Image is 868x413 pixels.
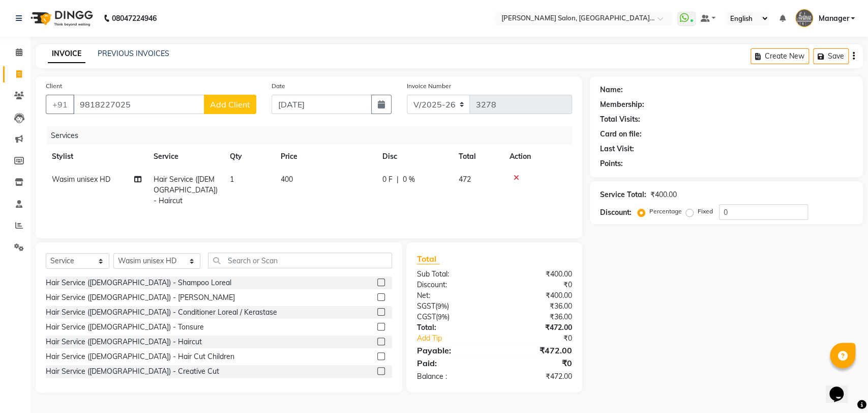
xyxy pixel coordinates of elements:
[494,344,580,356] div: ₹472.00
[46,145,147,168] th: Stylist
[494,312,580,322] div: ₹36.00
[46,337,202,347] div: Hair Service ([DEMOGRAPHIC_DATA]) - Haircut
[397,174,399,185] span: |
[52,175,110,184] span: Wasim unisex HD
[147,145,224,168] th: Service
[813,48,849,64] button: Save
[154,175,218,205] span: Hair Service ([DEMOGRAPHIC_DATA]) - Haircut
[508,333,580,344] div: ₹0
[600,85,623,95] div: Name:
[73,95,204,114] input: Search by Name/Mobile/Email/Code
[494,357,580,369] div: ₹0
[600,99,644,110] div: Membership:
[281,175,293,184] span: 400
[818,13,849,24] span: Manager
[416,254,440,264] span: Total
[46,81,62,91] label: Client
[230,175,234,184] span: 1
[112,4,157,33] b: 08047224946
[409,333,508,344] a: Add Tip
[208,253,393,268] input: Search or Scan
[409,371,494,382] div: Balance :
[409,312,494,322] div: ( )
[409,301,494,312] div: ( )
[210,99,250,109] span: Add Client
[494,371,580,382] div: ₹472.00
[382,174,393,185] span: 0 F
[503,145,572,168] th: Action
[459,175,471,184] span: 472
[649,207,682,216] label: Percentage
[600,189,646,200] div: Service Total:
[26,4,96,33] img: logo
[272,81,285,91] label: Date
[437,313,447,321] span: 9%
[416,301,435,311] span: SGST
[494,322,580,333] div: ₹472.00
[98,49,169,58] a: PREVIOUS INVOICES
[46,322,204,333] div: Hair Service ([DEMOGRAPHIC_DATA]) - Tonsure
[409,290,494,301] div: Net:
[403,174,415,185] span: 0 %
[47,126,580,145] div: Services
[46,292,235,303] div: Hair Service ([DEMOGRAPHIC_DATA]) - [PERSON_NAME]
[600,144,634,154] div: Last Visit:
[204,95,256,114] button: Add Client
[46,95,74,114] button: +91
[416,312,435,321] span: CGST
[494,301,580,312] div: ₹36.00
[494,269,580,280] div: ₹400.00
[48,45,85,63] a: INVOICE
[698,207,713,216] label: Fixed
[376,145,453,168] th: Disc
[275,145,376,168] th: Price
[650,189,677,200] div: ₹400.00
[795,9,813,27] img: Manager
[409,269,494,280] div: Sub Total:
[600,207,632,218] div: Discount:
[46,366,219,377] div: Hair Service ([DEMOGRAPHIC_DATA]) - Creative Cut
[409,357,494,369] div: Paid:
[224,145,275,168] th: Qty
[407,81,451,91] label: Invoice Number
[46,307,277,318] div: Hair Service ([DEMOGRAPHIC_DATA]) - Conditioner Loreal / Kerastase
[494,290,580,301] div: ₹400.00
[600,114,640,125] div: Total Visits:
[494,280,580,290] div: ₹0
[437,302,446,310] span: 9%
[46,278,231,288] div: Hair Service ([DEMOGRAPHIC_DATA]) - Shampoo Loreal
[46,351,234,362] div: Hair Service ([DEMOGRAPHIC_DATA]) - Hair Cut Children
[600,158,623,169] div: Points:
[453,145,503,168] th: Total
[825,372,858,403] iframe: chat widget
[751,48,809,64] button: Create New
[409,322,494,333] div: Total:
[600,129,642,140] div: Card on file:
[409,280,494,290] div: Discount:
[409,344,494,356] div: Payable:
